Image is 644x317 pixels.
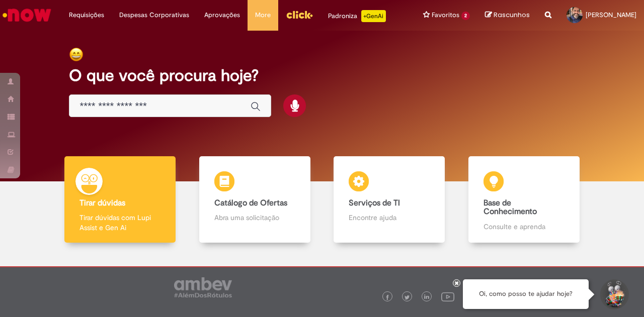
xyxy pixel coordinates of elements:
[405,295,410,300] img: logo_footer_twitter.png
[286,7,313,22] img: click_logo_yellow_360x200.png
[69,67,575,84] h2: O que você procura hoje?
[385,295,390,300] img: logo_footer_facebook.png
[79,213,160,233] p: Tirar dúvidas com Lupi Assist e Gen Ai
[586,11,636,19] span: [PERSON_NAME]
[69,10,104,20] span: Requisições
[463,279,589,309] div: Oi, como posso te ajudar hoje?
[204,10,240,20] span: Aprovações
[214,198,287,208] b: Catálogo de Ofertas
[457,156,592,243] a: Base de Conhecimento Consulte e aprenda
[53,156,188,243] a: Tirar dúvidas Tirar dúvidas com Lupi Assist e Gen Ai
[328,10,386,22] div: Padroniza
[349,213,430,223] p: Encontre ajuda
[599,279,629,309] button: Iniciar Conversa de Suporte
[494,10,530,20] span: Rascunhos
[424,294,429,300] img: logo_footer_linkedin.png
[484,222,565,232] p: Consulte e aprenda
[69,47,84,62] img: happy-face.png
[255,10,271,20] span: More
[361,10,386,22] p: +GenAi
[441,290,454,303] img: logo_footer_youtube.png
[214,213,295,223] p: Abra uma solicitação
[119,10,189,20] span: Despesas Corporativas
[174,277,232,297] img: logo_footer_ambev_rotulo_gray.png
[79,198,125,208] b: Tirar dúvidas
[322,156,457,243] a: Serviços de TI Encontre ajuda
[461,12,470,20] span: 2
[188,156,323,243] a: Catálogo de Ofertas Abra uma solicitação
[349,198,400,208] b: Serviços de TI
[1,5,53,25] img: ServiceNow
[485,11,530,20] a: Rascunhos
[432,10,459,20] span: Favoritos
[484,198,537,217] b: Base de Conhecimento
